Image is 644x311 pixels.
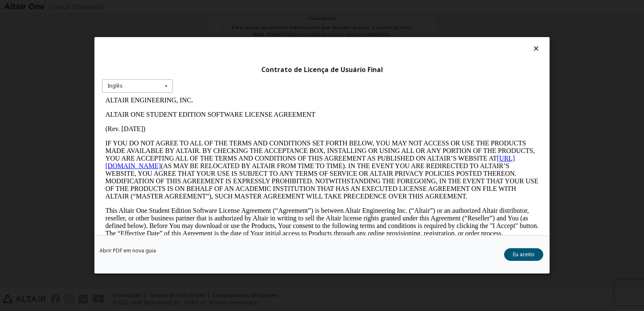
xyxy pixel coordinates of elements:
[3,42,437,102] p: IF YOU DO NOT AGREE TO ALL OF THE TERMS AND CONDITIONS SET FORTH BELOW, YOU MAY NOT ACCESS OR USE...
[3,109,437,139] p: This Altair One Student Edition Software License Agreement (“Agreement”) is between Altair Engine...
[3,27,437,35] p: (Rev. [DATE])
[3,13,437,21] p: ALTAIR ONE STUDENT EDITION SOFTWARE LICENSE AGREEMENT
[107,83,123,88] div: Inglês
[3,57,413,72] a: [URL][DOMAIN_NAME]
[102,66,542,74] div: Contrato de Licença de Usuário Final
[504,249,543,261] button: Eu aceito
[99,249,156,254] a: Abrir PDF em nova guia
